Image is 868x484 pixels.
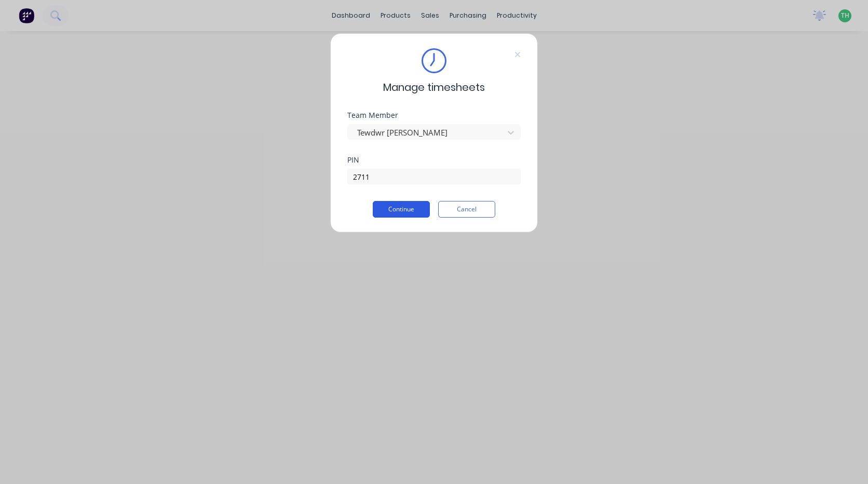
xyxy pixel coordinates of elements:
[347,112,521,119] div: Team Member
[373,201,430,218] button: Continue
[383,79,485,95] span: Manage timesheets
[347,156,521,164] div: PIN
[347,169,521,184] input: Enter PIN
[438,201,495,218] button: Cancel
